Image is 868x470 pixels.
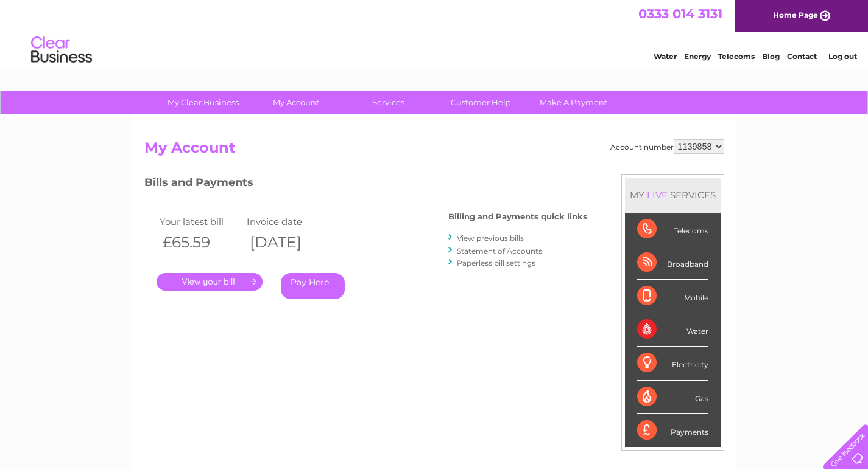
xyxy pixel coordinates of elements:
div: Gas [637,381,708,414]
a: Energy [684,52,711,61]
div: MY SERVICES [625,178,721,212]
a: Customer Help [431,91,531,114]
h4: Billing and Payments quick links [448,212,587,221]
a: Pay Here [281,273,345,299]
a: 0333 014 3131 [638,6,722,21]
h3: Bills and Payments [144,174,587,195]
th: [DATE] [244,230,331,255]
div: Water [637,313,708,347]
a: Telecoms [718,52,755,61]
div: Electricity [637,347,708,380]
div: Broadband [637,246,708,280]
a: Contact [787,52,817,61]
a: My Clear Business [153,91,253,114]
div: Payments [637,414,708,447]
a: Water [654,52,677,61]
a: View previous bills [457,233,524,243]
a: Paperless bill settings [457,258,535,268]
div: LIVE [644,189,670,201]
td: Invoice date [244,213,331,230]
a: Services [338,91,439,114]
h2: My Account [144,139,724,162]
div: Clear Business is a trading name of Verastar Limited (registered in [GEOGRAPHIC_DATA] No. 3667643... [147,7,722,59]
div: Account number [610,139,724,154]
div: Telecoms [637,213,708,246]
a: Statement of Accounts [457,246,542,255]
a: . [157,273,263,291]
a: Blog [762,52,780,61]
a: Make A Payment [523,91,624,114]
div: Mobile [637,280,708,313]
img: logo.png [30,32,93,69]
th: £65.59 [157,230,244,255]
a: My Account [245,91,346,114]
a: Log out [828,52,857,61]
td: Your latest bill [157,213,244,230]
